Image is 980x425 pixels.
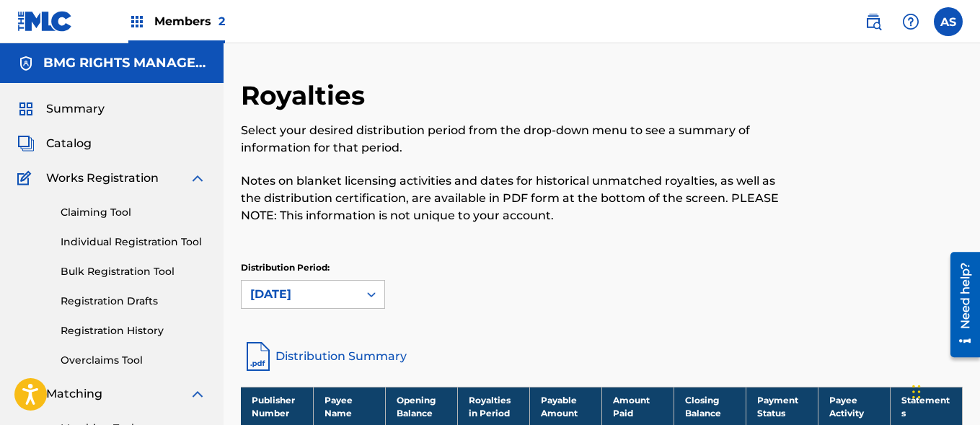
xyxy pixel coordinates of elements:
a: Public Search [859,7,888,36]
a: Individual Registration Tool [61,235,206,250]
iframe: Resource Center [940,247,980,363]
span: Matching [46,385,102,403]
img: search [865,13,882,30]
div: User Menu [934,7,963,36]
a: Registration Drafts [61,294,206,309]
img: Accounts [17,55,35,72]
div: Drag [912,370,921,413]
a: SummarySummary [17,100,105,118]
p: Notes on blanket licensing activities and dates for historical unmatched royalties, as well as th... [241,172,797,224]
img: Catalog [17,135,35,152]
span: Catalog [46,135,92,152]
a: CatalogCatalog [17,135,92,152]
img: expand [189,170,206,187]
img: Summary [17,100,35,118]
a: Bulk Registration Tool [61,264,206,279]
img: help [902,13,919,30]
p: Distribution Period: [241,261,385,274]
img: expand [189,385,206,403]
h5: BMG RIGHTS MANAGEMENT US, LLC [43,55,206,71]
h2: Royalties [241,79,372,112]
span: Summary [46,100,105,118]
div: Help [896,7,925,36]
img: distribution-summary-pdf [241,339,275,374]
div: [DATE] [250,286,350,303]
img: Top Rightsholders [128,13,146,30]
iframe: Chat Widget [908,356,980,425]
img: MLC Logo [17,11,73,32]
span: 2 [218,14,225,28]
span: Members [154,13,225,30]
a: Distribution Summary [241,339,963,374]
a: Overclaims Tool [61,353,206,368]
img: Works Registration [17,170,36,187]
a: Registration History [61,323,206,338]
span: Works Registration [46,170,159,187]
p: Select your desired distribution period from the drop-down menu to see a summary of information f... [241,122,797,157]
a: Claiming Tool [61,205,206,220]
